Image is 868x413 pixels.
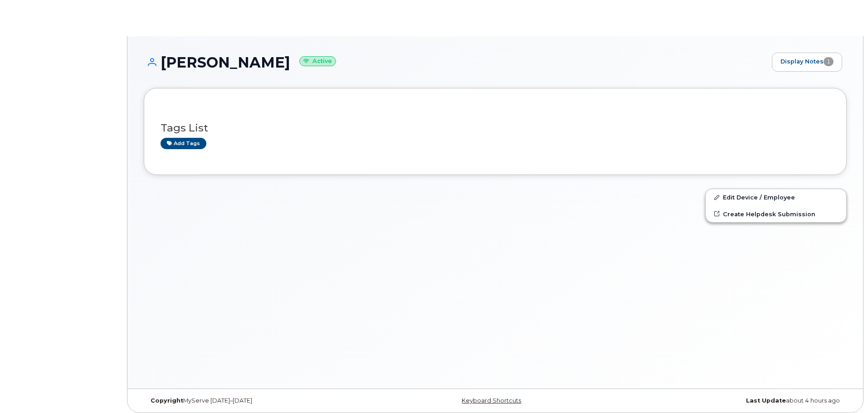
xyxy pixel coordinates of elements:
[462,397,521,404] a: Keyboard Shortcuts
[161,138,206,149] a: Add tags
[824,57,834,66] span: 1
[299,56,336,67] small: Active
[144,397,378,404] div: MyServe [DATE]–[DATE]
[144,54,767,70] h1: [PERSON_NAME]
[151,397,183,404] strong: Copyright
[161,122,830,134] h3: Tags List
[772,53,842,72] a: Display Notes1
[706,206,846,222] a: Create Helpdesk Submission
[612,397,847,404] div: about 4 hours ago
[746,397,786,404] strong: Last Update
[706,189,846,205] a: Edit Device / Employee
